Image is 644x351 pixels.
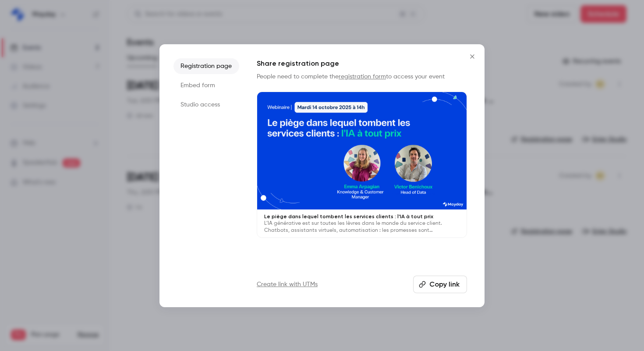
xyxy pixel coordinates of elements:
button: Copy link [413,276,467,293]
li: Studio access [173,97,239,113]
h1: Share registration page [257,58,467,69]
p: L’IA générative est sur toutes les lèvres dans le monde du service client. Chatbots, assistants v... [264,220,460,234]
a: Le piège dans lequel tombent les services clients : l’IA à tout prixL’IA générative est sur toute... [257,92,467,238]
a: registration form [339,74,386,80]
li: Registration page [173,58,239,74]
a: Create link with UTMs [257,280,318,289]
li: Embed form [173,78,239,93]
p: People need to complete the to access your event [257,72,467,81]
button: Close [464,48,481,65]
p: Le piège dans lequel tombent les services clients : l’IA à tout prix [264,213,460,220]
